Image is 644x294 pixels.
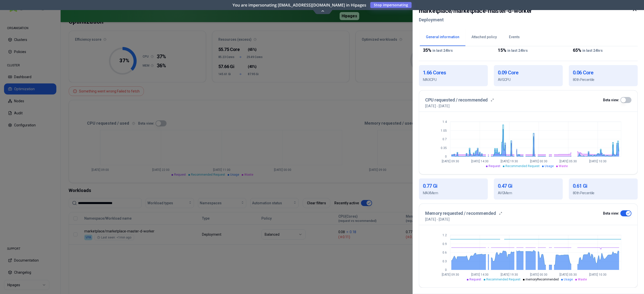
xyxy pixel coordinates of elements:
[530,160,547,163] tspan: [DATE] 00:30
[442,242,447,246] tspan: 0.9
[573,47,634,54] div: 65%
[465,28,503,46] button: Attached policy
[498,182,559,189] h1: 0.47 Gi
[442,120,447,124] tspan: 1.4
[419,15,532,24] h2: Deployment
[441,146,447,150] tspan: 0.35
[505,164,540,168] span: Recommended Request
[432,48,453,53] span: in last 24hrs
[559,164,568,168] span: Waste
[425,96,488,104] h3: CPU requested / recommended
[423,69,484,76] h1: 1.66 Cores
[423,77,484,82] p: MAX CPU
[501,160,518,163] tspan: [DATE] 19:30
[442,273,459,276] tspan: [DATE] 09:30
[445,155,447,158] tspan: 0
[423,190,484,195] p: MAX Mem
[425,210,496,217] h3: Memory requested / recommended
[489,164,500,168] span: Request
[423,47,484,54] div: 35%
[603,98,619,102] label: Beta view:
[559,160,577,163] tspan: [DATE] 05:30
[530,273,547,276] tspan: [DATE] 00:30
[573,182,634,189] h1: 0.61 Gi
[603,212,619,215] label: Beta view:
[498,47,559,54] div: 15%
[498,77,559,82] p: AVG CPU
[498,69,559,76] h1: 0.09 Core
[559,273,577,276] tspan: [DATE] 05:30
[469,278,481,281] span: Request
[471,273,489,276] tspan: [DATE] 14:30
[507,48,528,53] span: in last 24hrs
[589,160,607,163] tspan: [DATE] 10:30
[564,278,573,281] span: Usage
[501,273,518,276] tspan: [DATE] 19:30
[442,251,447,254] tspan: 0.6
[445,268,447,272] tspan: 0
[442,233,447,237] tspan: 1.2
[471,160,489,163] tspan: [DATE] 14:30
[423,182,484,189] h1: 0.77 Gi
[573,190,634,195] p: 80th Percentile
[441,129,447,132] tspan: 1.05
[578,278,587,281] span: Waste
[526,278,559,281] span: memoryRecommended
[442,160,459,163] tspan: [DATE] 09:30
[419,6,532,15] h2: marketplace / marketplace-master-d-worker
[498,190,559,195] p: AVG Mem
[420,28,465,46] button: General information
[486,278,520,281] span: Recommended Request
[589,273,607,276] tspan: [DATE] 10:30
[425,217,450,222] p: [DATE] - [DATE]
[442,260,447,263] tspan: 0.3
[425,104,450,109] p: [DATE] - [DATE]
[545,164,554,168] span: Usage
[442,137,447,141] tspan: 0.7
[573,69,634,76] h1: 0.06 Core
[573,77,634,82] p: 80th Percentile
[503,28,526,46] button: Events
[582,48,603,53] span: in last 24hrs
